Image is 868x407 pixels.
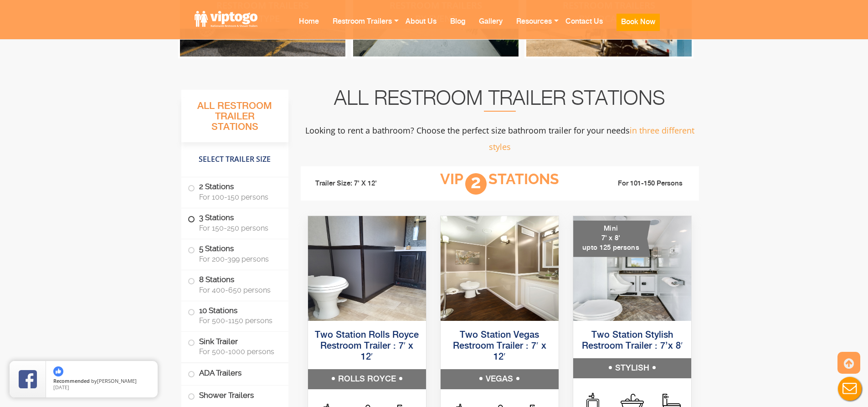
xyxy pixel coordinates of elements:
h5: ROLLS ROYCE [308,369,426,389]
label: Sink Trailer [188,332,282,360]
span: For 150-250 persons [199,224,277,232]
span: For 200-399 persons [199,255,277,263]
a: Book Now [610,10,667,51]
span: 2 [465,173,487,195]
label: ADA Trailers [188,363,282,383]
img: thumbs up icon [53,366,63,376]
span: For 500-1000 persons [199,347,277,356]
p: Looking to rent a bathroom? Choose the perfect size bathroom trailer for your needs [301,122,699,155]
a: Blog [443,10,472,46]
span: [PERSON_NAME] [97,377,137,384]
h3: VIP Stations [404,171,595,196]
a: Two Station Rolls Royce Restroom Trailer : 7′ x 12′ [315,330,419,362]
h5: VEGAS [441,369,559,389]
a: Resources [509,10,559,46]
span: by [53,378,150,385]
a: Two Station Stylish Restroom Trailer : 7’x 8′ [582,330,683,351]
button: Live Chat [832,371,868,407]
li: For 101-150 Persons [595,179,693,189]
h2: All Restroom Trailer Stations [301,90,699,112]
img: A mini restroom trailer with two separate stations and separate doors for males and females [573,216,691,321]
img: Review Rating [19,370,37,388]
img: Side view of two station restroom trailer with separate doors for males and females [308,216,426,321]
span: For 100-150 persons [199,193,277,201]
a: Home [292,10,326,46]
label: 3 Stations [188,208,282,237]
label: 5 Stations [188,239,282,268]
a: About Us [399,10,443,46]
label: 10 Stations [188,301,282,330]
label: Shower Trailers [188,386,282,405]
span: For 400-650 persons [199,286,277,294]
span: Recommended [53,377,90,384]
h4: Select Trailer Size [181,146,288,173]
img: Side view of two station restroom trailer with separate doors for males and females [441,216,559,321]
a: Restroom Trailers [326,10,399,46]
button: Book Now [616,14,660,31]
span: For 500-1150 persons [199,316,277,325]
a: Contact Us [559,10,610,46]
div: Mini 7' x 8' upto 125 persons [573,221,651,257]
li: Trailer Size: 7' X 12' [307,171,405,197]
label: 8 Stations [188,270,282,299]
h5: STYLISH [573,358,691,378]
span: [DATE] [53,384,69,391]
h3: All Restroom Trailer Stations [181,98,288,142]
a: Gallery [472,10,509,46]
label: 2 Stations [188,177,282,206]
a: Two Station Vegas Restroom Trailer : 7′ x 12′ [453,330,546,362]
